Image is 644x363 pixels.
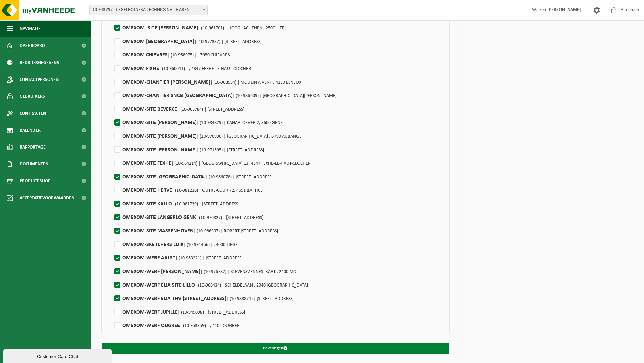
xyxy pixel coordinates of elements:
[113,104,244,114] label: OMEXOM-SITE BEVERCE
[159,66,251,71] span: | (10-960011) | , 4347 FEXHE-LE-HAUT-CLOCHER
[197,134,302,139] span: | (10-976936) | [GEOGRAPHIC_DATA] , 6790 AUBANGE
[113,280,308,290] label: OMEXOM-WERF ELIA SITE LILLO
[102,343,449,354] button: Bevestigen
[113,131,302,141] label: OMEXOM-SITE [PERSON_NAME]
[196,215,263,220] span: | (10-976827) | [STREET_ADDRESS]
[113,23,285,33] label: OMEXOM -SITE [PERSON_NAME]
[113,145,264,155] label: OMEXOM-SITE [PERSON_NAME]
[113,77,301,87] label: OMEXOM-CHANTIER [PERSON_NAME]
[172,202,239,207] span: | (10-981739) | [STREET_ADDRESS]
[172,188,263,193] span: | (10-981216) | OUTRE-COUR 72, 4651 BATTICE
[90,5,207,15] span: 10-943797 - CEGELEC INFRA TECHNICS NV - HAREN
[20,71,59,88] span: Contactpersonen
[233,93,337,98] span: | (10-986609) | [GEOGRAPHIC_DATA][PERSON_NAME]
[113,185,263,196] label: OMEXOM-SITE HERVE
[113,50,230,60] label: OMEXOM CHIEVRES
[20,88,45,105] span: Gebruikers
[20,173,50,189] span: Product Shop
[178,310,245,315] span: | (10-949098) | [STREET_ADDRESS]
[206,175,273,180] span: | (10-966078) | [STREET_ADDRESS]
[113,91,337,101] label: OMEXOM-CHANTIER SNCB [GEOGRAPHIC_DATA]
[113,294,294,304] label: OMEXOM-WERF ELIA THV [STREET_ADDRESS]
[3,348,113,363] iframe: chat widget
[113,118,283,128] label: OMEXOM-SITE [PERSON_NAME]
[20,20,41,37] span: Navigatie
[113,37,262,47] label: OMEXOM [GEOGRAPHIC_DATA]
[113,212,263,223] label: OMEXOM-SITE LANGERLO GENK
[20,189,74,206] span: Acceptatievoorwaarden
[113,172,273,182] label: OMEXOM-SITE [GEOGRAPHIC_DATA]
[168,53,230,58] span: | (10-958975) | , 7950 CHIÈVRES
[113,226,278,236] label: OMEXOM-SITE MASSENHOVEN
[194,39,262,44] span: | (10-977337) | [STREET_ADDRESS]
[89,5,208,15] span: 10-943797 - CEGELEC INFRA TECHNICS NV - HAREN
[113,267,299,277] label: OMEXOM-WERF [PERSON_NAME]
[195,283,308,288] span: | (10-966434) | SCHELDELAAN , 2040 [GEOGRAPHIC_DATA]
[197,120,283,126] span: | (10-984829) | KANAALOEVER 2, 3600 GENK
[194,229,278,234] span: | (10-986307) | ROBERT [STREET_ADDRESS]
[210,80,301,85] span: | (10-968554) | MOULIN A VENT , 4130 ESNEUX
[20,156,48,173] span: Documenten
[20,54,59,71] span: Bedrijfsgegevens
[113,64,251,74] label: OMEXOM FIXHE
[20,122,41,139] span: Kalender
[20,105,46,122] span: Contracten
[113,240,238,250] label: OMEXOM-SKETCHERS LUIK
[177,107,244,112] span: | (10-965784) | [STREET_ADDRESS]
[184,242,238,247] span: | (10-991456) | , 4000 LIÈGE
[113,253,243,263] label: OMEXOM-WERF AALST
[20,37,45,54] span: Dashboard
[113,321,239,331] label: OMEXOM-WERF OUGREE
[171,161,311,166] span: | (10-964214) | [GEOGRAPHIC_DATA] 13, 4347 FEXHE-LE-HAUT-CLOCHER
[180,323,239,328] span: | (10-953359) | , 4102 OUGRÉE
[226,296,294,301] span: | (10-988871) | [STREET_ADDRESS]
[200,269,299,274] span: | (10-976782) | STEVENSVENNESTRAAT , 2400 MOL
[113,158,311,168] label: OMEXOM-SITE FEXHE
[113,199,239,209] label: OMEXOM-SITE KALLO
[20,139,46,156] span: Rapportage
[547,7,581,13] strong: [PERSON_NAME]
[113,307,245,317] label: OMEXOM-WERF JUPILLE
[197,148,264,153] span: | (10-971595) | [STREET_ADDRESS]
[198,26,285,31] span: | (10-961701) | HOOG LACHENEN , 2500 LIER
[175,256,243,261] span: | (10-963221) | [STREET_ADDRESS]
